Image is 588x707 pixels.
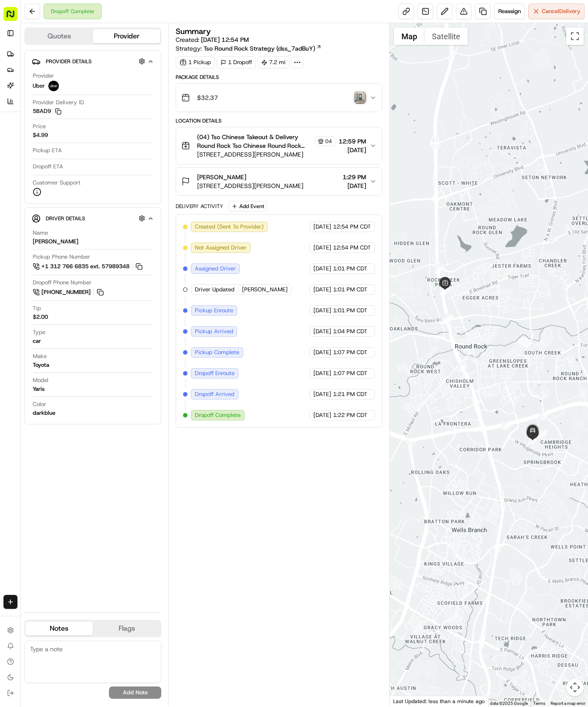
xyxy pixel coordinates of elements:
button: Driver Details [32,211,154,225]
div: 4 [440,285,449,294]
span: Cancel Delivery [542,7,581,15]
span: 12:59 PM [339,137,366,146]
span: [DATE] [313,369,331,377]
span: Driver Details [46,215,85,222]
div: Package Details [176,74,382,81]
div: 11 [528,435,537,444]
span: 1:04 PM CDT [333,328,367,335]
a: Open this area in Google Maps (opens a new window) [392,695,421,707]
button: Notes [25,622,93,635]
div: 1 [439,314,449,324]
button: Map camera controls [566,679,584,696]
span: Map data ©2025 Google [480,701,528,706]
span: 1:29 PM [343,173,366,181]
button: Flags [93,622,160,635]
span: Provider Delivery ID [33,99,84,106]
span: 12:54 PM CDT [333,244,371,252]
div: 5 [434,264,444,274]
span: [PHONE_NUMBER] [41,288,91,296]
span: [DATE] [313,348,331,356]
div: Yaris [33,385,44,393]
span: Provider Details [46,58,92,65]
span: Type [33,328,45,336]
span: Created (Sent To Provider) [195,223,264,231]
span: 1:21 PM CDT [333,390,367,398]
span: Created: [176,35,249,44]
span: Pickup Phone Number [33,253,90,261]
a: [PHONE_NUMBER] [33,287,105,297]
div: 7.2 mi [258,56,289,68]
div: car [33,337,41,345]
button: Add Event [228,201,267,212]
div: 6 [442,314,452,324]
span: [STREET_ADDRESS][PERSON_NAME] [197,181,303,190]
div: 2 [444,314,454,324]
span: $4.99 [33,131,48,139]
span: Pickup Enroute [195,307,233,314]
span: Assigned Driver [195,265,236,273]
span: Pickup Arrived [195,328,233,335]
span: Model [33,376,48,384]
div: 10 [538,429,547,438]
img: Google [392,695,421,707]
span: Color [33,400,46,408]
div: Toyota [33,361,49,369]
span: (04) Tso Chinese Takeout & Delivery Round Rock Tso Chinese Round Rock Manager [197,133,313,150]
span: 04 [325,138,332,145]
button: Show street map [394,27,425,45]
span: 1:07 PM CDT [333,369,367,377]
span: Dropoff ETA [33,163,63,171]
button: Toggle fullscreen view [566,27,584,45]
button: (04) Tso Chinese Takeout & Delivery Round Rock Tso Chinese Round Rock Manager04[STREET_ADDRESS][P... [176,127,381,164]
span: [DATE] [313,390,331,398]
button: Reassign [494,3,525,19]
a: Report a map error [551,701,585,706]
span: 1:07 PM CDT [333,348,367,356]
span: [DATE] [313,244,331,252]
span: $32.37 [197,93,218,102]
span: +1 312 766 6835 ext. 57989348 [41,263,129,270]
span: [DATE] [313,223,331,231]
span: Dropoff Arrived [195,390,235,398]
img: photo_proof_of_delivery image [354,92,366,104]
button: [PERSON_NAME][STREET_ADDRESS][PERSON_NAME]1:29 PM[DATE] [176,167,381,195]
div: Location Details [176,117,382,124]
span: Tip [33,304,41,312]
div: $2.00 [33,313,48,321]
span: Price [33,123,46,130]
span: Customer Support [33,179,81,187]
span: Dropoff Complete [195,411,241,419]
button: $32.37photo_proof_of_delivery image [176,84,381,112]
div: 9 [539,410,549,420]
span: Dropoff Enroute [195,369,235,377]
span: 1:01 PM CDT [333,265,367,273]
span: [DATE] [339,146,366,154]
button: CancelDelivery [528,3,585,19]
button: Provider [93,29,160,43]
div: [PERSON_NAME] [33,238,78,246]
span: Pickup Complete [195,348,239,356]
a: Tso Round Rock Strategy (dss_7adBuY) [204,44,322,53]
span: [DATE] [343,181,366,190]
span: [PERSON_NAME] [242,286,288,294]
span: Pickup ETA [33,147,62,154]
a: +1 312 766 6835 ext. 57989348 [33,262,144,271]
span: 1:01 PM CDT [333,307,367,314]
div: 1 Pickup [176,56,215,68]
button: 5BAD9 [33,107,61,115]
button: Show satellite imagery [425,27,468,45]
div: Delivery Activity [176,203,223,210]
button: Quotes [25,29,93,43]
span: 1:22 PM CDT [333,411,367,419]
div: 1 Dropoff [217,56,256,68]
span: Driver Updated [195,286,235,294]
img: uber-new-logo.jpeg [48,81,59,91]
a: Terms (opens in new tab) [533,701,545,706]
span: Not Assigned Driver [195,244,247,252]
h3: Summary [176,27,211,35]
button: Provider Details [32,54,154,68]
div: 8 [502,420,511,430]
span: [STREET_ADDRESS][PERSON_NAME] [197,150,335,159]
span: Uber [33,82,45,90]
